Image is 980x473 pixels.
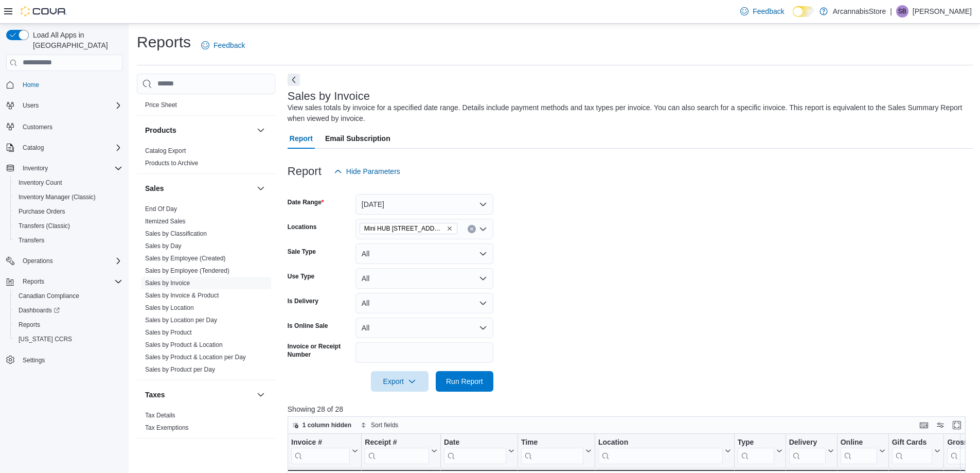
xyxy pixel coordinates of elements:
[19,354,49,366] a: Settings
[10,233,127,248] button: Transfers
[145,254,226,262] span: Sales by Employee (Created)
[145,279,190,287] span: Sales by Invoice
[145,292,219,299] a: Sales by Invoice & Product
[892,438,932,464] div: Gift Card Sales
[145,353,246,361] span: Sales by Product & Location per Day
[913,5,972,17] p: [PERSON_NAME]
[892,438,932,448] div: Gift Cards
[288,342,351,359] label: Invoice or Receipt Number
[145,101,177,109] span: Price Sheet
[137,99,275,115] div: Pricing
[357,419,402,431] button: Sort fields
[10,176,127,190] button: Inventory Count
[2,274,127,289] button: Reports
[145,304,194,312] span: Sales by Location
[19,162,52,174] button: Inventory
[19,121,57,133] a: Customers
[19,292,79,300] span: Canadian Compliance
[288,102,968,124] div: View sales totals by invoice for a specified date range. Details include payment methods and tax ...
[833,5,886,17] p: ArcannabisStore
[23,257,53,265] span: Operations
[19,236,44,244] span: Transfers
[145,147,186,155] span: Catalog Export
[598,438,731,464] button: Location
[444,438,514,464] button: Date
[14,205,69,218] a: Purchase Orders
[10,204,127,219] button: Purchase Orders
[288,223,317,231] label: Locations
[10,289,127,303] button: Canadian Compliance
[14,304,122,317] span: Dashboards
[14,177,66,189] a: Inventory Count
[19,255,57,267] button: Operations
[19,321,40,329] span: Reports
[789,438,833,464] button: Delivery
[145,366,215,373] a: Sales by Product per Day
[14,234,48,247] a: Transfers
[23,81,39,89] span: Home
[14,220,74,232] a: Transfers (Classic)
[145,242,182,250] span: Sales by Day
[365,438,429,448] div: Receipt #
[521,438,583,464] div: Time
[145,411,175,419] span: Tax Details
[14,177,122,189] span: Inventory Count
[896,5,908,17] div: Shawn Bergman
[145,205,177,213] a: End Of Day
[355,194,493,215] button: [DATE]
[10,318,127,332] button: Reports
[19,207,65,216] span: Purchase Orders
[255,182,267,195] button: Sales
[288,419,355,431] button: 1 column hidden
[19,306,60,314] span: Dashboards
[10,332,127,346] button: [US_STATE] CCRS
[14,234,122,247] span: Transfers
[19,275,122,288] span: Reports
[371,421,398,429] span: Sort fields
[23,356,45,364] span: Settings
[19,99,43,112] button: Users
[840,438,877,464] div: Online
[19,222,70,230] span: Transfers (Classic)
[447,225,453,232] button: Remove Mini HUB 6528 Victoria Dr - 450239 from selection in this group
[19,275,48,288] button: Reports
[19,335,72,343] span: [US_STATE] CCRS
[145,159,198,167] span: Products to Archive
[468,225,476,233] button: Clear input
[291,438,350,464] div: Invoice #
[145,242,182,250] a: Sales by Day
[951,419,963,431] button: Enter fullscreen
[23,123,52,131] span: Customers
[14,191,100,203] a: Inventory Manager (Classic)
[145,341,223,349] span: Sales by Product & Location
[19,179,62,187] span: Inventory Count
[19,79,43,91] a: Home
[255,124,267,136] button: Products
[355,318,493,338] button: All
[598,438,723,464] div: Location
[145,329,192,336] a: Sales by Product
[145,160,198,167] a: Products to Archive
[145,183,164,194] h3: Sales
[137,203,275,380] div: Sales
[365,438,429,464] div: Receipt # URL
[145,412,175,419] a: Tax Details
[360,223,457,234] span: Mini HUB 6528 Victoria Dr - 450239
[145,365,215,374] span: Sales by Product per Day
[145,125,176,135] h3: Products
[19,354,122,366] span: Settings
[291,438,350,448] div: Invoice #
[14,333,76,345] a: [US_STATE] CCRS
[598,438,723,448] div: Location
[10,190,127,204] button: Inventory Manager (Classic)
[137,145,275,173] div: Products
[19,78,122,91] span: Home
[14,290,83,302] a: Canadian Compliance
[14,304,64,317] a: Dashboards
[2,141,127,155] button: Catalog
[446,376,483,387] span: Run Report
[145,230,207,238] span: Sales by Classification
[479,225,487,233] button: Open list of options
[288,272,314,281] label: Use Type
[444,438,506,448] div: Date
